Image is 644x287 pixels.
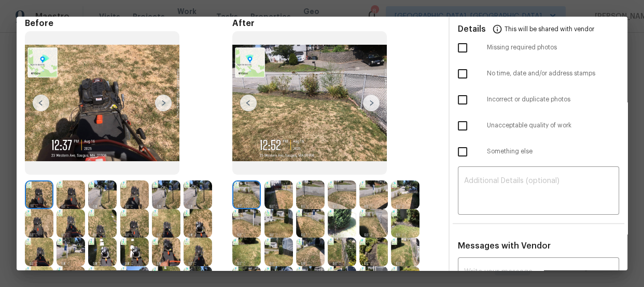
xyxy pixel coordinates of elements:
[232,18,440,29] span: After
[155,95,172,111] img: right-chevron-button-url
[33,95,49,111] img: left-chevron-button-url
[487,121,619,130] span: Unacceptable quality of work
[450,113,627,139] div: Unacceptable quality of work
[458,17,486,42] span: Details
[487,43,619,52] span: Missing required photos
[25,18,232,29] span: Before
[487,147,619,156] span: Something else
[487,69,619,78] span: No time, date and/or address stamps
[450,87,627,113] div: Incorrect or duplicate photos
[487,95,619,104] span: Incorrect or duplicate photos
[505,17,594,42] span: This will be shared with vendor
[450,61,627,87] div: No time, date and/or address stamps
[458,242,551,250] span: Messages with Vendor
[363,95,380,111] img: right-chevron-button-url
[450,35,627,61] div: Missing required photos
[450,139,627,165] div: Something else
[240,95,257,111] img: left-chevron-button-url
